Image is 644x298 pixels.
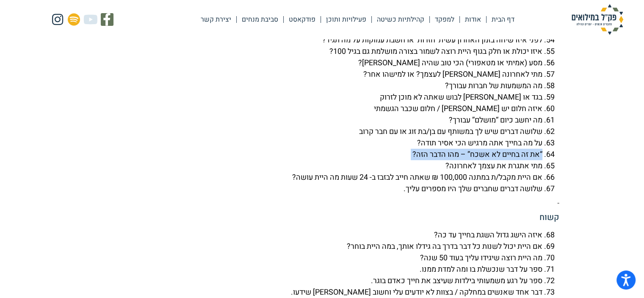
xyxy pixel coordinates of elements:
[321,10,371,29] a: פעילויות ותוכן
[85,34,542,46] li: לפני איזו שיחה בזמן האחרון עשית ‘חזרות’ או חשבת עמוקות על מה תגיד?
[85,114,542,126] li: מה יחשב כיום “מושלם” עבורך?
[85,103,542,114] li: איזה חלום יש [PERSON_NAME] / חלום שכבר הגשמתי
[85,69,542,80] li: מתי לאחרונה [PERSON_NAME] לעצמך? או למישהו אחר?
[85,252,542,264] li: מה היית רוצה שיגידו עליך בעוד 50 שנה?
[85,46,542,57] li: איזו יכולת או חלק בגוף היית רוצה לשמור בצורה מושלמת גם בגיל 100?
[372,10,429,29] a: קהילתיות כשיטה
[85,80,542,92] li: מה המשמעות של חברות עבורך?
[460,10,486,29] a: אודות
[85,92,542,103] li: בגד או [PERSON_NAME] לבוש שאתה לא מוכן לזרוק
[555,4,640,35] img: פק"ל
[85,212,559,223] h5: קשוח
[85,275,542,287] li: ספר על רגע משמעותי בילדות שעיצב את חייך כאדם בוגר.
[85,264,542,275] li: ספר על דבר שנכשלת בו ומה למדת ממנו.
[196,10,520,29] nav: Menu
[85,172,542,183] li: אם היית מקבל/ת במתנה 100,000 ₪ שאתה חייב לבזבז ב- 24 שעות מה היית עושה?
[85,126,542,137] li: שלושה דברים שיש לך במשותף עם בן/בת זוג או עם חבר קרוב
[196,10,236,29] a: יצירת קשר
[85,241,542,252] li: אם היית יכול לשנות כל דבר בדרך בה גידלו אותך, במה היית בוחר?
[486,10,520,29] a: דף הבית
[85,229,542,241] li: איזה הישג גדול השגת בחייך עד כה?
[85,287,542,298] li: דבר אחד שאנשים במחלקה / בצוות לא יודעים עלי וחשוב [PERSON_NAME] שידעו.
[430,10,459,29] a: למפקד
[85,183,542,195] li: שלושה דברים שחברים שלך היו מספרים עליך.
[237,10,283,29] a: סביבת מנחים
[85,57,542,69] li: מסע (אמיתי או מטאפורי) הכי טוב שהיה [PERSON_NAME]?
[85,137,542,149] li: על מה בחייך אתה מרגיש הכי אסיר תודה?
[85,149,542,160] li: “את זה בחיים לא אשכח” – מהו הדבר הזה?
[284,10,321,29] a: פודקאסט
[85,160,542,172] li: מתי אתגרת את עצמך לאחרונה?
